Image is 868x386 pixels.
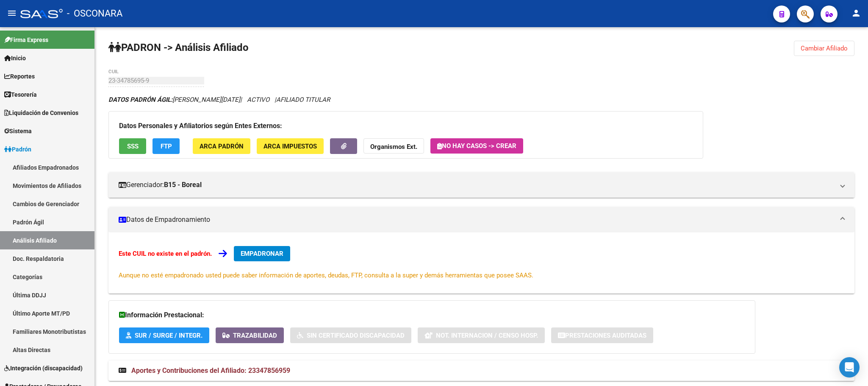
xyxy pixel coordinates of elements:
[418,327,545,343] button: Not. Internacion / Censo Hosp.
[4,90,37,99] span: Tesorería
[241,250,283,257] span: EMPADRONAR
[801,45,848,52] span: Cambiar Afiliado
[4,108,78,117] span: Liquidación de Convenios
[164,180,202,190] strong: B15 - Boreal
[119,138,146,154] button: SSS
[4,126,32,136] span: Sistema
[161,143,172,150] span: FTP
[119,271,533,279] span: Aunque no esté empadronado usted puede saber información de aportes, deudas, FTP, consulta a la s...
[119,327,209,343] button: SUR / SURGE / INTEGR.
[307,332,405,339] span: Sin Certificado Discapacidad
[4,364,83,373] span: Integración (discapacidad)
[216,327,284,343] button: Trazabilidad
[370,143,417,151] strong: Organismos Ext.
[108,361,854,381] mat-expansion-panel-header: Aportes y Contribuciones del Afiliado: 23347856959
[200,143,244,150] span: ARCA Padrón
[233,332,277,339] span: Trazabilidad
[4,72,35,81] span: Reportes
[851,8,861,18] mat-icon: person
[108,96,240,103] span: [PERSON_NAME][DATE]
[276,96,330,103] span: AFILIADO TITULAR
[108,42,249,53] strong: PADRON -> Análisis Afiliado
[363,138,424,154] button: Organismos Ext.
[108,232,854,294] div: Datos de Empadronamiento
[153,138,180,154] button: FTP
[119,120,693,132] h3: Datos Personales y Afiliatorios según Entes Externos:
[193,138,250,154] button: ARCA Padrón
[7,8,17,18] mat-icon: menu
[131,366,290,375] span: Aportes y Contribuciones del Afiliado: 23347856959
[794,41,854,56] button: Cambiar Afiliado
[108,96,330,103] i: | ACTIVO |
[108,172,854,198] mat-expansion-panel-header: Gerenciador:B15 - Boreal
[436,332,538,339] span: Not. Internacion / Censo Hosp.
[551,327,653,343] button: Prestaciones Auditadas
[4,145,31,154] span: Padrón
[108,207,854,232] mat-expansion-panel-header: Datos de Empadronamiento
[127,143,139,150] span: SSS
[257,138,324,154] button: ARCA Impuestos
[437,142,516,150] span: No hay casos -> Crear
[565,332,646,339] span: Prestaciones Auditadas
[4,53,26,63] span: Inicio
[430,138,523,154] button: No hay casos -> Crear
[263,143,317,150] span: ARCA Impuestos
[234,246,290,261] button: EMPADRONAR
[119,180,834,190] mat-panel-title: Gerenciador:
[839,357,860,378] div: Open Intercom Messenger
[108,96,172,103] strong: DATOS PADRÓN ÁGIL:
[135,332,202,339] span: SUR / SURGE / INTEGR.
[119,215,834,224] mat-panel-title: Datos de Empadronamiento
[67,4,122,23] span: - OSCONARA
[119,250,212,257] strong: Este CUIL no existe en el padrón.
[119,309,745,321] h3: Información Prestacional:
[290,327,411,343] button: Sin Certificado Discapacidad
[4,35,48,45] span: Firma Express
